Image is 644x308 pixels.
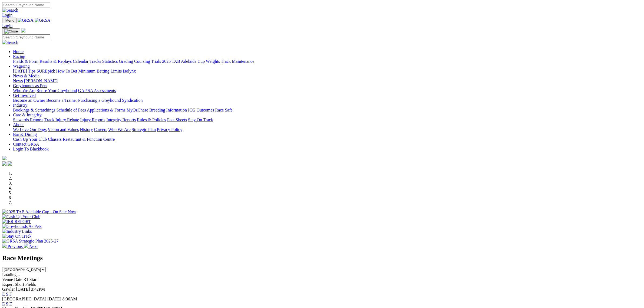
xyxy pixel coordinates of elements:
a: Care & Integrity [13,113,42,117]
div: Industry [13,108,642,113]
a: Bookings & Scratchings [13,108,55,112]
span: [GEOGRAPHIC_DATA] [2,297,46,301]
a: E [2,302,5,306]
a: Schedule of Fees [56,108,86,112]
a: News & Media [13,74,39,78]
a: Wagering [13,64,30,68]
img: Cash Up Your Club [2,214,40,219]
a: F [9,302,12,306]
a: Racing [13,54,25,59]
a: Grading [119,59,133,64]
a: Syndication [122,98,143,103]
a: Race Safe [215,108,232,112]
a: Previous [2,244,24,249]
a: [PERSON_NAME] [24,78,58,83]
a: Stay On Track [188,117,213,122]
a: Strategic Plan [132,127,156,132]
img: Search [2,40,18,45]
a: Isolynx [123,69,136,73]
span: [DATE] [47,297,61,301]
img: chevron-right-pager-white.svg [24,244,28,248]
a: Become an Owner [13,98,45,103]
a: Track Injury Rebate [44,117,79,122]
span: Gawler [2,287,15,291]
a: ICG Outcomes [188,108,214,112]
a: Applications & Forms [87,108,126,112]
span: R1 Start [23,277,38,282]
a: Industry [13,103,27,107]
div: Greyhounds as Pets [13,88,642,93]
a: Minimum Betting Limits [78,69,122,73]
a: Stewards Reports [13,117,43,122]
div: Racing [13,59,642,64]
a: Vision and Values [48,127,79,132]
a: F [9,292,12,296]
a: Injury Reports [80,117,105,122]
a: Login To Blackbook [13,147,49,151]
a: Weights [206,59,220,64]
a: History [80,127,93,132]
span: Next [29,244,38,249]
a: Privacy Policy [157,127,182,132]
a: Track Maintenance [221,59,254,64]
div: Wagering [13,69,642,74]
a: E [2,292,5,296]
div: Bar & Dining [13,137,642,142]
img: logo-grsa-white.png [21,28,25,32]
a: Tracks [90,59,101,64]
a: Home [13,49,24,54]
img: Close [4,29,18,34]
a: Become a Trainer [46,98,77,103]
a: How To Bet [56,69,77,73]
div: Care & Integrity [13,117,642,122]
span: Fields [25,282,36,287]
a: Integrity Reports [106,117,136,122]
a: Bar & Dining [13,132,37,137]
a: Rules & Policies [137,117,166,122]
a: Retire Your Greyhound [37,88,77,93]
a: S [6,292,8,296]
h2: Race Meetings [2,254,642,262]
a: Fields & Form [13,59,38,64]
span: Loading... [2,272,20,277]
span: Previous [8,244,23,249]
a: Login [2,23,12,28]
a: Cash Up Your Club [13,137,47,142]
span: Expert [2,282,14,287]
a: Careers [94,127,107,132]
a: Get Involved [13,93,36,98]
img: GRSA [35,18,51,23]
a: Results & Replays [39,59,72,64]
a: S [6,302,8,306]
span: Date [14,277,22,282]
img: GRSA [18,18,34,23]
img: chevron-left-pager-white.svg [2,244,6,248]
button: Toggle navigation [2,28,20,34]
img: logo-grsa-white.png [2,156,6,160]
a: 2025 TAB Adelaide Cup [162,59,205,64]
div: News & Media [13,78,642,83]
a: Contact GRSA [13,142,39,146]
a: MyOzChase [127,108,148,112]
img: Industry Links [2,229,32,234]
img: Greyhounds As Pets [2,224,42,229]
a: Login [2,13,12,17]
a: Trials [151,59,161,64]
img: Stay On Track [2,234,31,239]
a: SUREpick [37,69,55,73]
a: Statistics [102,59,118,64]
span: Short [15,282,24,287]
a: Purchasing a Greyhound [78,98,121,103]
img: twitter.svg [8,161,12,166]
div: Get Involved [13,98,642,103]
button: Toggle navigation [2,18,16,23]
a: Breeding Information [149,108,187,112]
a: Coursing [134,59,150,64]
span: [DATE] [16,287,30,291]
a: We Love Our Dogs [13,127,47,132]
span: 3:42PM [31,287,45,291]
a: Who We Are [108,127,131,132]
img: facebook.svg [2,161,6,166]
a: GAP SA Assessments [78,88,116,93]
input: Search [2,2,50,8]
